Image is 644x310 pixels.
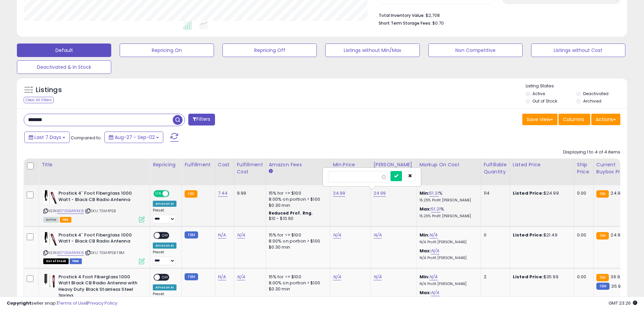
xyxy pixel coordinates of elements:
[43,232,57,246] img: 41Fa9dKrENL._SL40_.jpg
[563,116,584,123] span: Columns
[583,91,609,96] label: Deactivated
[333,190,345,197] a: 24.99
[577,274,588,280] div: 0.00
[526,83,627,89] p: Listing States:
[558,114,590,125] button: Columns
[420,190,476,203] div: %
[120,44,214,57] button: Repricing On
[269,244,325,250] div: $0.30 min
[7,300,31,306] strong: Copyright
[104,132,163,143] button: Aug-27 - Sep-02
[7,300,117,307] div: seller snap | |
[420,240,476,245] p: N/A Profit [PERSON_NAME]
[269,210,313,216] b: Reduced Prof. Rng.
[333,232,341,238] a: N/A
[374,190,386,197] a: 24.99
[153,201,176,207] div: Amazon AI
[522,114,557,125] button: Save View
[611,274,623,280] span: 36.99
[218,190,228,197] a: 7.44
[420,232,430,238] b: Min:
[153,208,176,223] div: Preset:
[58,300,87,306] a: Terms of Use
[269,280,325,286] div: 8.00% on portion > $100
[484,190,505,196] div: 114
[188,114,215,125] button: Filters
[269,202,325,208] div: $0.30 min
[185,273,198,280] small: FBM
[237,190,261,196] div: 9.99
[154,191,163,197] span: ON
[57,208,84,214] a: B07GGMWKK8
[531,44,625,57] button: Listings without Cost
[168,191,179,197] span: OFF
[611,232,623,238] span: 24.99
[237,274,245,280] a: N/A
[269,190,325,196] div: 15% for <= $100
[185,231,198,238] small: FBM
[428,44,523,57] button: Non Competitive
[218,161,231,168] div: Cost
[43,190,57,204] img: 41Fa9dKrENL._SL40_.jpg
[484,232,505,238] div: 0
[577,232,588,238] div: 0.00
[513,190,544,196] b: Listed Price:
[269,168,273,174] small: Amazon Fees.
[269,274,325,280] div: 15% for <= $100
[513,232,544,238] b: Listed Price:
[577,190,588,196] div: 0.00
[24,132,70,143] button: Last 7 Days
[269,286,325,292] div: $0.30 min
[115,134,155,141] span: Aug-27 - Sep-02
[85,250,124,255] span: | SKU: TSM4PSB FBM
[237,232,245,238] a: N/A
[70,258,82,264] span: FBM
[42,161,147,168] div: Title
[416,159,481,185] th: The percentage added to the cost of goods (COGS) that forms the calculator for Min & Max prices.
[36,85,62,95] h5: Listings
[60,217,71,223] span: FBA
[577,161,591,175] div: Ship Price
[222,44,317,57] button: Repricing Off
[185,190,197,198] small: FBA
[420,282,476,286] p: N/A Profit [PERSON_NAME]
[513,232,569,238] div: $21.49
[43,258,69,264] span: All listings that are currently out of stock and unavailable for purchase on Amazon
[160,274,171,280] span: OFF
[420,206,431,212] b: Max:
[43,232,145,263] div: ASIN:
[85,208,116,214] span: | SKU: TSM4PSB
[583,98,601,104] label: Archived
[325,44,420,57] button: Listings without Min/Max
[57,250,84,256] a: B07GGMWKK8
[596,190,609,198] small: FBA
[563,149,620,156] div: Displaying 1 to 4 of 4 items
[34,134,61,141] span: Last 7 Days
[596,232,609,239] small: FBA
[591,114,620,125] button: Actions
[379,20,431,26] b: Short Term Storage Fees:
[513,161,571,168] div: Listed Price
[432,20,444,26] span: $0.70
[269,161,327,168] div: Amazon Fees
[611,190,623,196] span: 24.99
[58,232,141,246] b: Prostick 4` Foot Fiberglass 1000 Watt - Black CB Radio Antenna
[153,161,179,168] div: Repricing
[153,284,176,290] div: Amazon AI
[429,232,437,238] a: N/A
[160,232,171,238] span: OFF
[420,190,430,196] b: Min:
[88,300,117,306] a: Privacy Policy
[429,190,439,197] a: 51.21
[420,289,431,296] b: Max:
[513,190,569,196] div: $24.99
[484,161,507,175] div: Fulfillable Quantity
[185,161,212,168] div: Fulfillment
[43,190,145,222] div: ASIN:
[379,11,615,19] li: $2,708
[153,250,176,265] div: Preset:
[596,161,631,175] div: Current Buybox Price
[333,274,341,280] a: N/A
[379,12,425,18] b: Total Inventory Value:
[513,274,544,280] b: Listed Price:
